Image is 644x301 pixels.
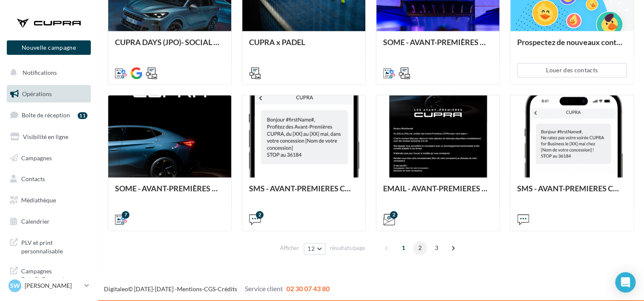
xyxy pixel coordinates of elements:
[7,40,91,55] button: Nouvelle campagne
[517,63,627,77] button: Louer des contacts
[21,154,52,161] span: Campagnes
[383,184,493,201] div: EMAIL - AVANT-PREMIERES CUPRA PART (VENTES PRIVEES)
[21,196,56,204] span: Médiathèque
[5,85,92,103] a: Opérations
[115,38,224,55] div: CUPRA DAYS (JPO)- SOCIAL MEDIA
[308,245,315,252] span: 12
[5,149,92,167] a: Campagnes
[218,285,237,292] a: Crédits
[330,244,365,252] span: résultats/page
[256,211,263,219] div: 2
[5,64,89,82] button: Notifications
[204,285,216,292] a: CGS
[10,281,20,290] span: SW
[104,285,128,292] a: Digitaleo
[25,281,81,290] p: [PERSON_NAME]
[5,262,92,287] a: Campagnes DataOnDemand
[21,218,50,225] span: Calendrier
[21,265,87,284] span: Campagnes DataOnDemand
[22,69,57,76] span: Notifications
[390,211,398,219] div: 2
[21,175,45,182] span: Contacts
[5,128,92,146] a: Visibilité en ligne
[413,241,427,255] span: 2
[5,170,92,188] a: Contacts
[23,133,68,140] span: Visibilité en ligne
[22,90,52,97] span: Opérations
[517,184,627,201] div: SMS - AVANT-PREMIERES CUPRA FOR BUSINESS (VENTES PRIVEES)
[5,233,92,258] a: PLV et print personnalisable
[615,272,636,292] div: Open Intercom Messenger
[383,38,493,55] div: SOME - AVANT-PREMIÈRES CUPRA FOR BUSINESS (VENTES PRIVEES)
[7,278,91,294] a: SW [PERSON_NAME]
[104,285,330,292] span: © [DATE]-[DATE] - - -
[22,111,70,119] span: Boîte de réception
[286,284,330,292] span: 02 30 07 43 80
[177,285,202,292] a: Mentions
[115,184,224,201] div: SOME - AVANT-PREMIÈRES CUPRA PART (VENTES PRIVEES)
[517,38,627,55] div: Prospectez de nouveaux contacts
[5,213,92,230] a: Calendrier
[249,184,358,201] div: SMS - AVANT-PREMIERES CUPRA PART (VENTES PRIVEES)
[21,237,87,255] span: PLV et print personnalisable
[430,241,443,255] span: 3
[122,211,129,219] div: 7
[5,106,92,124] a: Boîte de réception11
[397,241,410,255] span: 1
[245,284,283,292] span: Service client
[280,244,299,252] span: Afficher
[249,38,358,55] div: CUPRA x PADEL
[78,112,87,119] div: 11
[304,243,325,255] button: 12
[5,191,92,209] a: Médiathèque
